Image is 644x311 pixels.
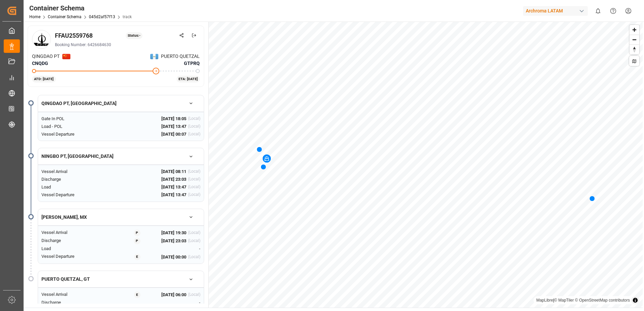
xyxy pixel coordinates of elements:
div: E [134,254,140,261]
span: [DATE] 00:07 [161,131,186,138]
span: [DATE] 23:03 [161,238,186,244]
div: Archroma LATAM [523,6,588,16]
div: (Local) [188,192,200,198]
span: [DATE] 06:00 [161,291,186,298]
div: Load [41,245,100,252]
div: - [148,245,200,252]
canvas: Map [209,22,643,308]
img: Netherlands [62,54,70,59]
a: © OpenStreetMap contributors [575,298,630,303]
button: Reset bearing to north [630,44,639,54]
div: (Local) [188,238,200,244]
a: MapLibre [536,298,553,303]
button: show 0 new notifications [590,3,606,19]
div: Discharge [41,176,100,183]
div: Booking Number: 6426684630 [55,42,200,48]
div: Map marker [261,163,266,170]
span: [DATE] 18:05 [161,115,186,122]
div: | [536,297,630,304]
summary: Toggle attribution [631,296,639,304]
div: Discharge [41,299,100,306]
div: (Local) [188,291,200,298]
div: Vessel Departure [41,192,100,198]
button: QINGDAO PT, [GEOGRAPHIC_DATA] [38,98,204,109]
span: [DATE] 13:47 [161,192,186,198]
div: Map marker [263,154,271,163]
span: QINGDAO PT [32,53,60,60]
span: [DATE] 13:47 [161,123,186,130]
div: E [134,291,140,298]
button: [PERSON_NAME], MX [38,211,204,223]
div: Container Schema [29,3,132,13]
div: Vessel Departure [41,131,100,138]
span: [DATE] 23:03 [161,176,186,183]
span: GTPRQ [184,60,200,67]
button: NINGBO PT, [GEOGRAPHIC_DATA] [38,150,204,162]
div: Gate In POL [41,115,100,122]
div: Map marker [589,195,595,202]
button: P [127,237,148,244]
span: [DATE] 19:30 [161,230,186,236]
div: - [148,299,200,306]
span: [DATE] 13:47 [161,184,186,191]
button: Archroma LATAM [523,4,590,17]
div: (Local) [188,115,200,122]
div: (Local) [188,168,200,175]
div: Load - POL [41,123,100,130]
a: 045d2af57f13 [89,14,115,19]
div: Vessel Arrival [41,229,100,236]
button: P [127,229,148,236]
div: P [134,230,140,236]
button: Zoom out [630,35,639,44]
span: [DATE] 08:11 [161,168,186,175]
div: (Local) [188,230,200,236]
div: (Local) [188,131,200,138]
div: Load [41,184,100,191]
a: Container Schema [48,14,82,19]
div: FFAU2559768 [55,31,93,40]
button: Zoom in [630,25,639,35]
div: Map marker [257,146,262,152]
a: Home [29,14,40,19]
div: Vessel Arrival [41,291,100,298]
div: (Local) [188,254,200,261]
div: Discharge [41,237,100,244]
span: PUERTO QUETZAL [161,53,200,60]
button: Help Center [606,3,621,19]
div: Vessel Departure [41,253,100,260]
div: Status: - [126,32,143,39]
a: © MapTiler [554,298,574,303]
div: (Local) [188,123,200,130]
div: (Local) [188,184,200,191]
div: ATD: [DATE] [32,76,56,82]
div: ETA: [DATE] [176,76,200,82]
div: Vessel Arrival [41,168,100,175]
div: P [134,238,140,244]
img: Carrier Logo [33,31,50,48]
button: PUERTO QUETZAL, GT [38,273,204,285]
div: (Local) [188,176,200,183]
img: Netherlands [150,54,158,59]
span: [DATE] 00:00 [161,254,186,261]
span: CNQDG [32,61,48,66]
